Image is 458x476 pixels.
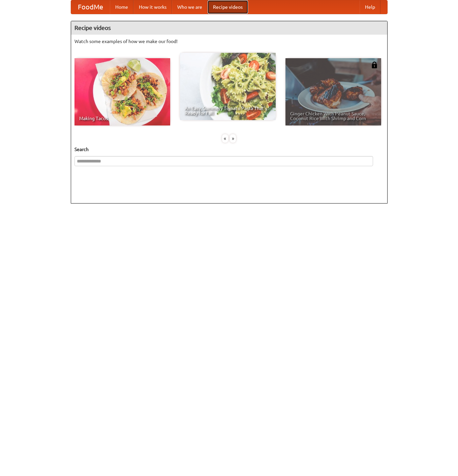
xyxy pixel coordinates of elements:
a: An Easy, Summery Tomato Pasta That's Ready for Fall [180,53,276,120]
p: Watch some examples of how we make our food! [74,38,384,45]
a: Recipe videos [208,0,248,14]
div: « [222,134,228,143]
div: » [230,134,236,143]
a: Who we are [172,0,208,14]
a: How it works [133,0,172,14]
span: Making Tacos [79,116,165,121]
h5: Search [74,146,384,153]
a: Help [360,0,380,14]
h4: Recipe videos [71,21,387,35]
span: An Easy, Summery Tomato Pasta That's Ready for Fall [185,106,271,115]
img: 483408.png [371,62,378,68]
a: Making Tacos [74,58,170,125]
a: FoodMe [71,0,110,14]
a: Home [110,0,133,14]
